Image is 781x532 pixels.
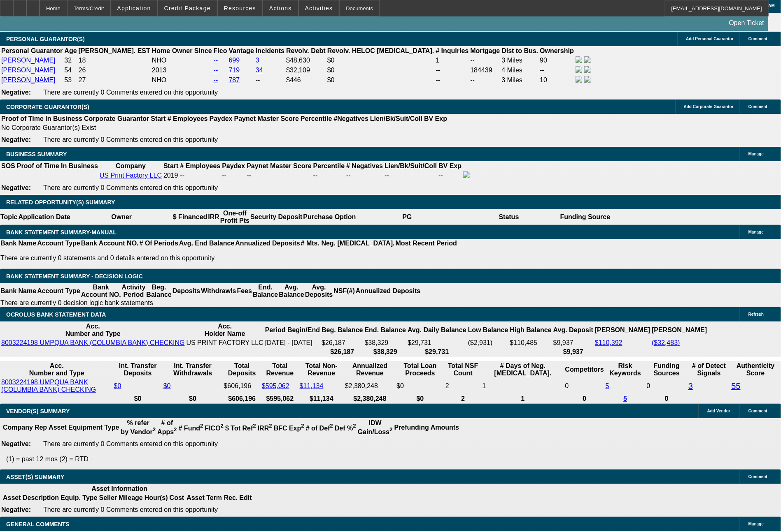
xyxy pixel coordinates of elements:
[170,494,184,501] b: Cost
[435,76,469,85] td: --
[163,171,179,180] td: 2019
[60,494,98,502] th: Equip. Type
[78,76,151,85] td: 27
[510,322,552,338] th: High Balance
[6,456,781,463] p: (1) = past 12 mos (2) = RTD
[748,152,764,156] span: Manage
[253,423,256,429] sup: 2
[180,172,184,179] span: --
[256,67,263,74] a: 34
[114,382,121,389] a: $0
[346,172,383,179] div: --
[121,283,146,299] th: Activity Period
[43,136,218,143] span: There are currently 0 Comments entered on this opportunity
[258,425,272,432] b: IRR
[262,382,289,389] a: $595,062
[6,474,64,480] span: ASSET(S) SUMMARY
[224,395,261,403] th: $606,196
[438,171,462,180] td: --
[346,162,383,169] b: # Negatives
[539,66,574,75] td: --
[163,395,223,403] th: $0
[468,339,509,347] td: ($2,931)
[255,76,285,85] td: --
[482,395,564,403] th: 1
[470,76,501,85] td: --
[301,115,332,122] b: Percentile
[732,382,741,391] a: 55
[269,5,292,12] span: Actions
[116,162,146,169] b: Company
[78,66,151,75] td: 26
[64,47,77,54] b: Age
[748,474,767,479] span: Comment
[6,273,143,280] span: Bank Statement Summary - Decision Logic
[229,67,240,74] a: 719
[1,379,96,393] a: 8003224198 UMPQUA BANK (COLUMBIA BANK) CHECKING
[458,209,560,225] th: Status
[407,339,467,347] td: $29,731
[407,322,467,338] th: Avg. Daily Balance
[688,362,730,377] th: # of Detect Signals
[334,115,369,122] b: #Negatives
[470,56,501,65] td: --
[152,76,212,85] td: NHO
[576,76,582,83] img: facebook-icon.png
[1,339,185,346] a: 8003224198 UMPQUA BANK (COLUMBIA BANK) CHECKING
[214,47,227,54] b: Fico
[595,339,622,346] a: $110,392
[1,362,113,377] th: Acc. Number and Type
[471,47,500,54] b: Mortgage
[1,136,31,143] b: Negative:
[510,339,552,347] td: $110,485
[121,419,156,435] b: % refer by Vendor
[623,395,627,402] a: 5
[364,322,406,338] th: End. Balance
[345,382,395,390] div: $2,380,248
[565,362,604,377] th: Competitors
[210,115,233,122] b: Paydex
[250,209,303,225] th: Security Deposit
[99,494,117,501] b: Seller
[303,209,356,225] th: Purchase Option
[261,395,298,403] th: $595,062
[37,239,81,247] th: Account Type
[385,162,437,169] b: Lien/Bk/Suit/Coll
[37,283,81,299] th: Account Type
[335,425,356,432] b: Def %
[247,172,311,179] div: --
[224,5,256,12] span: Resources
[235,239,300,247] th: Annualized Deposits
[229,47,254,54] b: Vantage
[560,209,611,225] th: Funding Source
[168,115,208,122] b: # Employees
[263,0,298,16] button: Actions
[321,339,363,347] td: $26,187
[389,427,392,433] sup: 2
[501,66,539,75] td: 4 Miles
[64,66,77,75] td: 54
[6,311,106,318] span: OCROLUS BANK STATEMENT DATA
[207,209,220,225] th: IRR
[173,209,208,225] th: $ Financed
[1,89,31,96] b: Negative:
[78,56,151,65] td: 18
[151,115,166,122] b: Start
[221,171,245,180] td: --
[3,424,33,431] b: Company
[43,440,218,447] span: There are currently 0 Comments entered on this opportunity
[688,382,693,391] a: 3
[286,56,326,65] td: $48,630
[16,162,98,170] th: Proof of Time In Business
[445,362,481,377] th: Sum of the Total NSF Count and Total Overdraft Fee Count from Ocrolus
[540,47,574,54] b: Ownership
[684,104,734,109] span: Add Corporate Guarantor
[358,419,393,435] b: IDW Gain/Loss
[313,162,345,169] b: Percentile
[157,419,177,435] b: # of Apps
[445,395,481,403] th: 2
[313,172,345,179] div: --
[333,283,355,299] th: NSF(#)
[6,199,115,206] span: RELATED OPPORTUNITY(S) SUMMARY
[501,76,539,85] td: 3 Miles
